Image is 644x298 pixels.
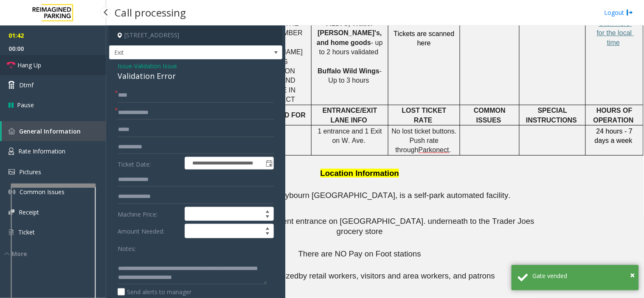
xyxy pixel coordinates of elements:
[8,189,15,195] img: 'icon'
[317,20,384,46] span: ALDI'S, Trader [PERSON_NAME]'s, and home goods
[19,81,34,89] span: Dtmf
[627,8,633,17] img: logout
[110,2,190,23] h3: Call processing
[597,20,634,46] a: Click Here for the local time
[115,157,183,170] label: Ticket Date:
[318,67,380,75] span: Buffalo Wild Wings
[8,228,14,236] img: 'icon'
[298,249,421,258] span: There are NO Pay on Foot stations
[19,127,81,135] span: General Information
[110,46,247,59] span: Exit
[595,128,635,144] span: 24 hours - 7 days a week
[262,214,273,221] span: Decrease value
[630,269,635,281] button: Close
[394,30,456,47] span: Tickets are scanned here
[4,249,106,258] div: More
[8,209,14,215] img: 'icon'
[115,224,183,238] label: Amount Needed:
[132,62,177,70] span: -
[264,157,273,169] span: Toggle popup
[209,191,511,200] span: This property - The Clybourn [GEOGRAPHIC_DATA], is a self-park automated facility.
[299,271,495,280] span: by retail workers, visitors and area workers, and patrons
[8,128,15,134] img: 'icon'
[291,96,295,103] span: T
[17,100,34,109] span: Pause
[115,207,183,221] label: Machine Price:
[118,61,132,70] span: Issue
[118,287,191,296] label: Send alerts to manager
[187,217,537,236] span: There is one monthly/transient entrance on [GEOGRAPHIC_DATA]. underneath to the Trader Joes groce...
[118,241,136,253] label: Notes:
[8,148,14,155] img: 'icon'
[526,107,577,123] span: SPECIAL INSTRUCTIONS
[630,269,635,281] span: ×
[392,128,458,154] span: No lost ticket buttons. Push rate through
[419,146,449,154] span: Parkonect
[8,169,15,175] img: 'icon'
[321,169,399,178] span: Location Information
[274,271,299,280] span: utilized
[318,128,384,144] span: 1 entrance and 1 Exit on W. Ave.
[19,168,41,176] span: Pictures
[2,121,106,141] a: General Information
[605,8,633,17] a: Logout
[262,231,273,238] span: Decrease value
[262,207,273,214] span: Increase value
[402,107,448,123] span: LOST TICKET RATE
[593,107,634,123] span: HOURS OF OPERATION
[18,147,65,155] span: Rate Information
[533,271,633,280] div: Gate vended
[474,107,507,123] span: COMMON ISSUES
[118,70,274,82] div: Validation Error
[109,25,282,45] h4: [STREET_ADDRESS]
[134,61,177,70] span: Validation Issue
[262,224,273,231] span: Increase value
[17,61,41,70] span: Hang Up
[449,146,451,153] span: .
[323,107,379,123] span: ENTRANCE/EXIT LANE INFO
[597,20,634,46] span: Click Here for the local time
